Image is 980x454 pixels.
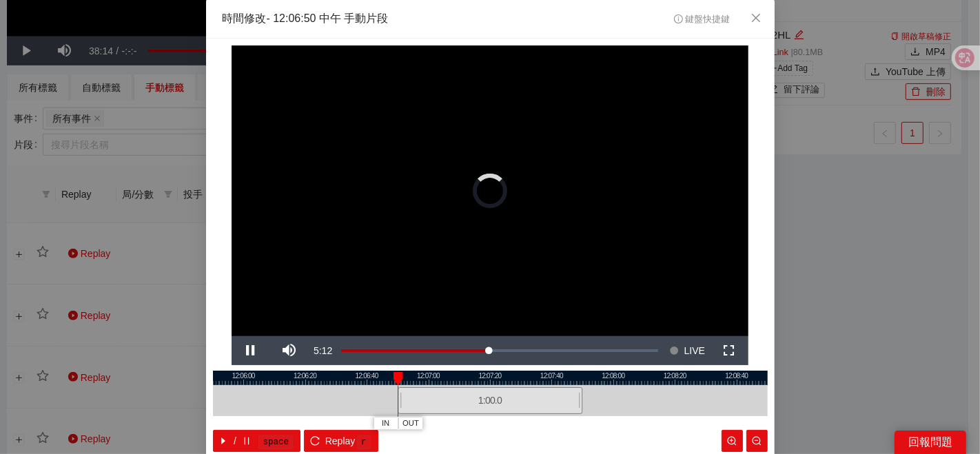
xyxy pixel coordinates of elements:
span: zoom-out [752,436,762,447]
span: Replay [325,433,356,448]
span: / [234,433,236,448]
div: Progress Bar [341,349,658,352]
button: OUT [398,417,423,430]
span: info-circle [674,14,683,23]
div: 時間修改 - 12:06:50 中午 手動片段 [223,11,389,27]
button: zoom-out [746,430,768,452]
span: LIVE [684,336,705,365]
button: Seek to live, currently behind live [665,336,710,365]
div: 回報問題 [895,431,966,454]
span: IN [382,417,389,430]
button: zoom-in [722,430,743,452]
button: IN [374,417,398,430]
span: reload [310,436,320,447]
button: Fullscreen [710,336,748,365]
span: close [751,12,762,23]
span: OUT [402,417,419,430]
button: Mute [270,336,309,365]
div: 1:00.0 [398,387,582,414]
span: 鍵盤快捷鍵 [674,14,730,24]
span: 5:12 [314,345,332,356]
span: zoom-in [727,436,737,447]
kbd: r [357,435,371,449]
button: Pause [232,336,270,365]
span: caret-right [218,436,228,447]
button: reloadReplayr [304,430,378,452]
kbd: space [258,435,293,449]
button: caret-right/pausespace [213,430,301,452]
span: pause [242,436,252,447]
div: Video Player [232,45,748,336]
